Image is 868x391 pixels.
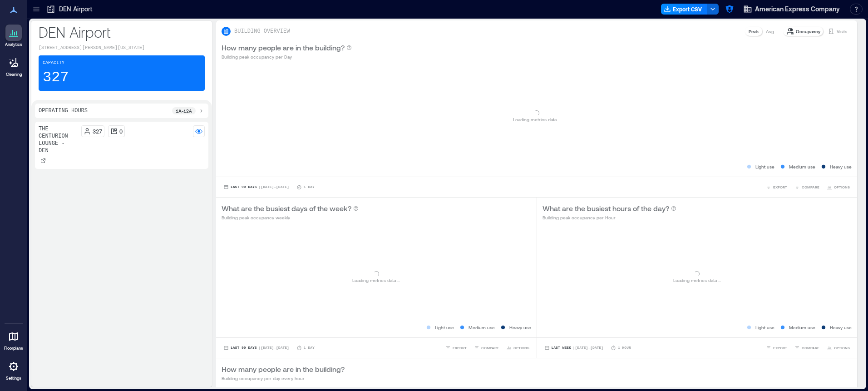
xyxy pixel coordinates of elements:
p: DEN Airport [59,5,92,14]
button: COMPARE [472,343,501,352]
button: American Express Company [740,2,843,16]
button: EXPORT [764,183,789,192]
p: 1 Hour [618,345,631,351]
button: Last 90 Days |[DATE]-[DATE] [222,183,291,192]
p: What are the busiest hours of the day? [542,203,669,214]
p: Settings [6,376,21,381]
button: EXPORT [444,343,469,352]
p: Heavy use [830,324,852,331]
p: 1 Day [304,345,315,351]
p: [STREET_ADDRESS][PERSON_NAME][US_STATE] [39,45,205,52]
p: Peak [749,28,759,35]
p: BUILDING OVERVIEW [234,28,290,35]
p: Light use [755,324,774,331]
span: COMPARE [802,345,819,351]
p: Occupancy [796,28,820,35]
p: DEN Airport [39,23,205,41]
p: 1a - 12a [176,107,192,114]
span: COMPARE [481,345,499,351]
span: American Express Company [755,5,840,14]
p: Loading metrics data ... [352,277,400,284]
p: 0 [119,128,123,135]
button: COMPARE [793,343,821,352]
p: Visits [837,28,847,35]
p: Light use [755,163,774,170]
p: Heavy use [509,324,531,331]
button: Export CSV [661,4,707,15]
p: Medium use [789,324,815,331]
a: Settings [3,356,25,384]
button: OPTIONS [504,343,531,352]
p: Medium use [789,163,815,170]
p: Loading metrics data ... [673,277,721,284]
button: EXPORT [764,343,789,352]
p: 1 Day [304,184,315,190]
p: Medium use [469,324,495,331]
button: COMPARE [793,183,821,192]
span: COMPARE [802,184,819,190]
p: 327 [93,128,102,135]
p: Building occupancy per day every hour [222,375,345,382]
p: 327 [43,69,69,87]
p: Cleaning [6,72,22,77]
p: Loading metrics data ... [513,116,561,123]
p: How many people are in the building? [222,364,345,375]
a: Cleaning [2,52,25,80]
p: Building peak occupancy per Hour [542,214,676,221]
p: Light use [435,324,454,331]
span: EXPORT [773,184,787,190]
p: How many people are in the building? [222,42,345,53]
p: Floorplans [4,346,23,351]
span: OPTIONS [834,345,850,351]
button: OPTIONS [825,343,852,352]
button: Last 90 Days |[DATE]-[DATE] [222,343,291,352]
p: Capacity [43,59,64,67]
p: Building peak occupancy weekly [222,214,359,221]
a: Floorplans [1,326,26,354]
a: Analytics [2,22,25,50]
p: What are the busiest days of the week? [222,203,351,214]
p: Building peak occupancy per Day [222,53,352,60]
button: Last Week |[DATE]-[DATE] [542,343,605,352]
button: OPTIONS [825,183,852,192]
span: OPTIONS [834,184,850,190]
p: Heavy use [830,163,852,170]
span: EXPORT [773,345,787,351]
p: Avg [766,28,774,35]
p: The Centurion Lounge - DEN [39,125,78,154]
span: OPTIONS [513,345,529,351]
p: Analytics [5,42,22,47]
span: EXPORT [453,345,467,351]
p: Operating Hours [39,107,88,114]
